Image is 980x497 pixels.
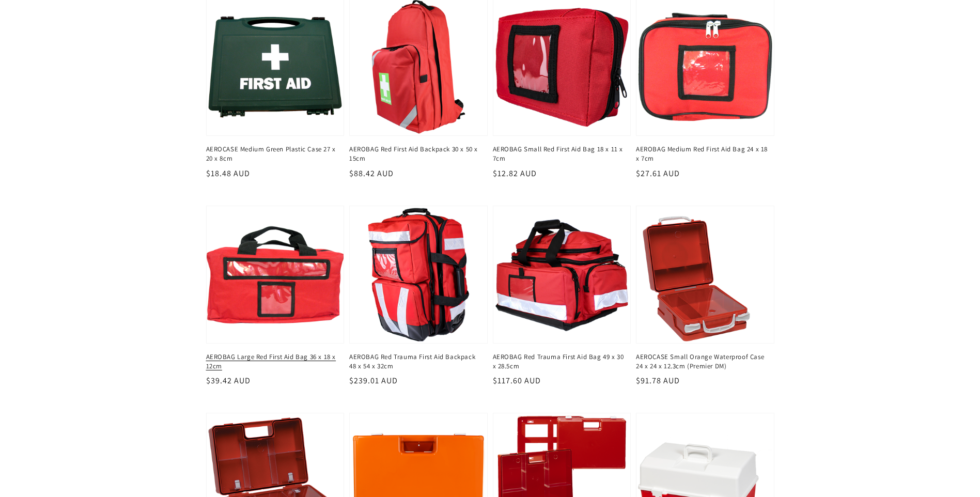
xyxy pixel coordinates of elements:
[493,145,625,163] a: AEROBAG Small Red First Aid Bag 18 x 11 x 7cm
[206,145,338,163] a: AEROCASE Medium Green Plastic Case 27 x 20 x 8cm
[349,352,481,371] a: AEROBAG Red Trauma First Aid Backpack 48 x 54 x 32cm
[349,145,481,163] a: AEROBAG Red First Aid Backpack 30 x 50 x 15cm
[206,352,338,371] a: AEROBAG Large Red First Aid Bag 36 x 18 x 12cm
[636,352,768,371] a: AEROCASE Small Orange Waterproof Case 24 x 24 x 12.3cm (Premier DM)
[636,145,768,163] a: AEROBAG Medium Red First Aid Bag 24 x 18 x 7cm
[493,352,625,371] a: AEROBAG Red Trauma First Aid Bag 49 x 30 x 28.5cm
